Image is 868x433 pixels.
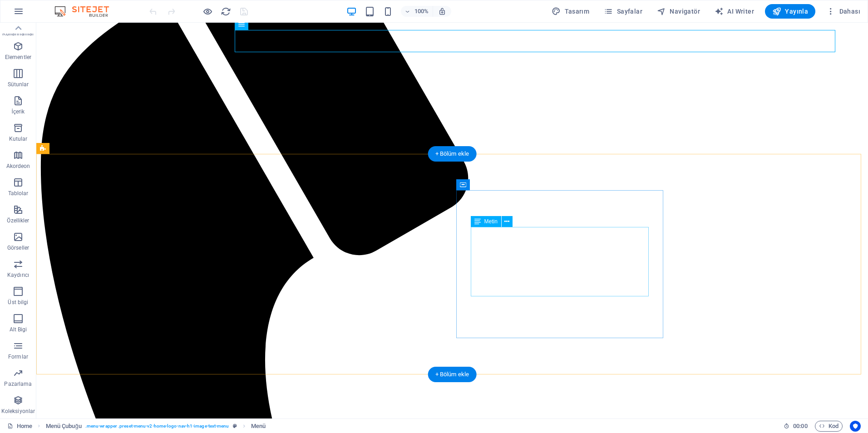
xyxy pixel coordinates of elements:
[4,380,32,388] p: Pazarlama
[772,7,808,16] span: Yayınla
[7,244,29,251] p: Görseller
[8,299,28,306] p: Üst bilgi
[7,421,32,432] a: Seçimi iptal etmek için tıkla. Sayfaları açmak için çift tıkla
[221,6,231,17] i: Sayfayı yeniden yükleyin
[8,353,28,360] p: Formlar
[484,219,498,224] span: Metin
[428,367,477,382] div: + Bölüm ekle
[799,423,801,429] span: :
[7,217,29,224] p: Özellikler
[5,54,31,61] p: Elementler
[7,271,29,279] p: Kaydırıcı
[1,408,35,415] p: Koleksiyonlar
[10,326,27,333] p: Alt Bigi
[46,421,266,432] nav: breadcrumb
[8,190,29,197] p: Tablolar
[9,135,28,143] p: Kutular
[793,421,807,432] span: 00 00
[653,4,704,19] button: Navigatör
[202,6,213,17] button: Ön izleme modundan çıkıp düzenlemeye devam etmek için buraya tıklayın
[715,7,754,16] span: AI Writer
[765,4,815,19] button: Yayınla
[233,423,237,428] i: Bu element, özelleştirilebilir bir ön ayar
[711,4,758,19] button: AI Writer
[401,6,433,17] button: 100%
[604,7,642,16] span: Sayfalar
[6,162,30,170] p: Akordeon
[251,421,266,432] span: Seçmek için tıkla. Düzenlemek için çift tıkla
[826,7,860,16] span: Dahası
[428,146,477,162] div: + Bölüm ekle
[657,7,700,16] span: Navigatör
[52,6,120,17] img: Editor Logo
[11,108,25,115] p: İçerik
[414,6,429,17] h6: 100%
[600,4,646,19] button: Sayfalar
[548,4,593,19] button: Tasarım
[823,4,864,19] button: Dahası
[819,421,838,432] span: Kod
[784,421,808,432] h6: Oturum süresi
[438,7,446,15] i: Yeniden boyutlandırmada yakınlaştırma düzeyini seçilen cihaza uyacak şekilde otomatik olarak ayarla.
[46,421,82,432] span: Seçmek için tıkla. Düzenlemek için çift tıkla
[850,421,861,432] button: Usercentrics
[815,421,843,432] button: Kod
[220,6,231,17] button: reload
[548,4,593,19] div: Tasarım (Ctrl+Alt+Y)
[552,7,589,16] span: Tasarım
[85,421,229,432] span: . menu-wrapper .preset-menu-v2-home-logo-nav-h1-image-text-menu
[8,81,29,88] p: Sütunlar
